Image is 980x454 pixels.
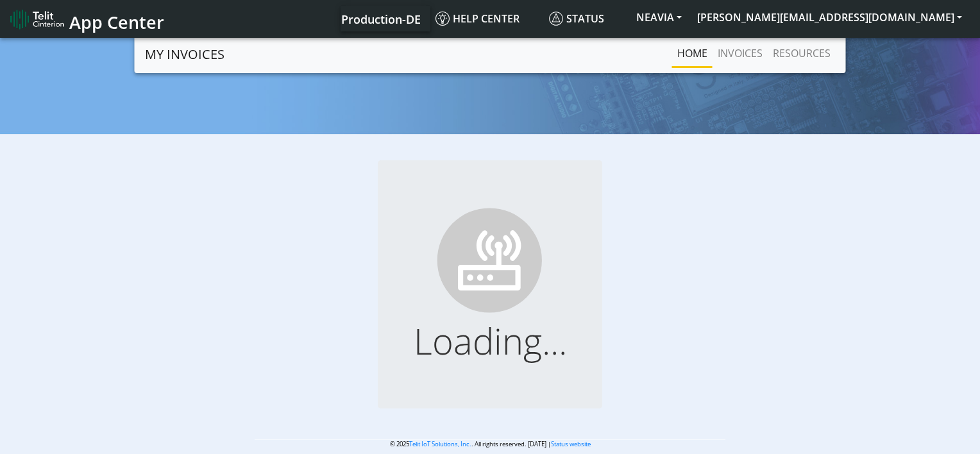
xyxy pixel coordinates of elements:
[10,9,64,29] img: logo-telit-cinterion-gw-new.png
[10,5,162,33] a: App Center
[69,10,164,34] span: App Center
[629,6,689,29] button: NEAVIA
[341,12,421,27] span: Production-DE
[549,12,604,26] span: Status
[435,12,520,26] span: Help center
[431,201,549,319] img: ...
[398,319,582,362] h1: Loading...
[341,6,420,31] a: Your current platform instance
[768,40,836,66] a: RESOURCES
[549,12,563,26] img: status.svg
[544,6,629,31] a: Status
[435,12,450,26] img: knowledge.svg
[255,439,725,449] p: © 2025 . All rights reserved. [DATE] |
[145,42,224,67] a: MY INVOICES
[713,40,768,66] a: INVOICES
[430,6,544,31] a: Help center
[672,40,713,66] a: Home
[551,440,591,448] a: Status website
[689,6,970,29] button: [PERSON_NAME][EMAIL_ADDRESS][DOMAIN_NAME]
[409,440,471,448] a: Telit IoT Solutions, Inc.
